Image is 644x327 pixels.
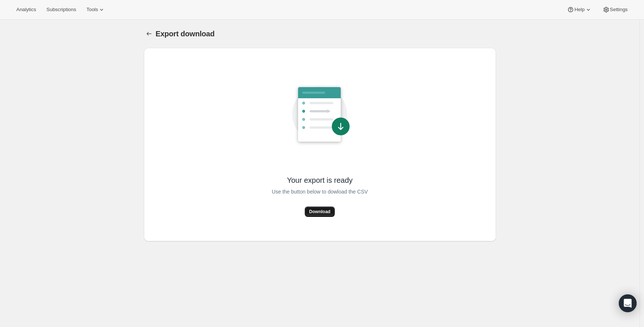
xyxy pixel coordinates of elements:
span: Download [309,209,330,215]
span: Your export is ready [287,175,353,185]
span: Tools [86,7,98,13]
span: Help [574,7,584,13]
span: Use the button below to dowload the CSV [272,187,368,196]
span: Analytics [16,7,36,13]
button: Analytics [12,4,40,15]
button: Subscriptions [42,4,80,15]
button: Download [305,207,335,217]
button: Help [562,4,596,15]
button: Tools [82,4,110,15]
button: Settings [598,4,632,15]
span: Subscriptions [46,7,76,13]
span: Export download [156,30,215,38]
div: Open Intercom Messenger [619,294,637,312]
span: Settings [610,7,628,13]
button: Export download [144,29,154,39]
